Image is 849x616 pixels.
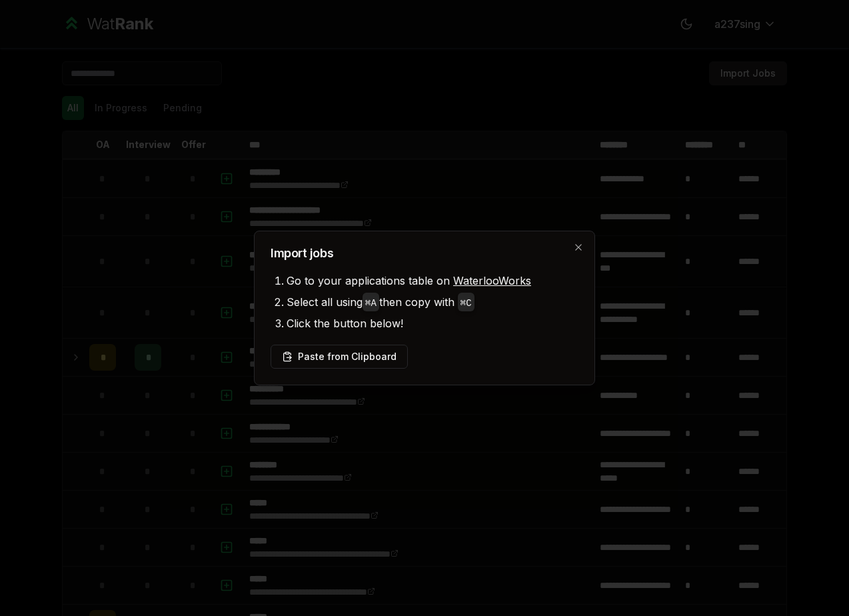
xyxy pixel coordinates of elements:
[271,345,408,369] button: Paste from Clipboard
[271,247,578,259] h2: Import jobs
[365,298,377,309] code: ⌘ A
[287,313,578,334] li: Click the button below!
[287,270,578,291] li: Go to your applications table on
[453,274,531,287] a: WaterlooWorks
[460,298,472,309] code: ⌘ C
[287,291,578,313] li: Select all using then copy with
